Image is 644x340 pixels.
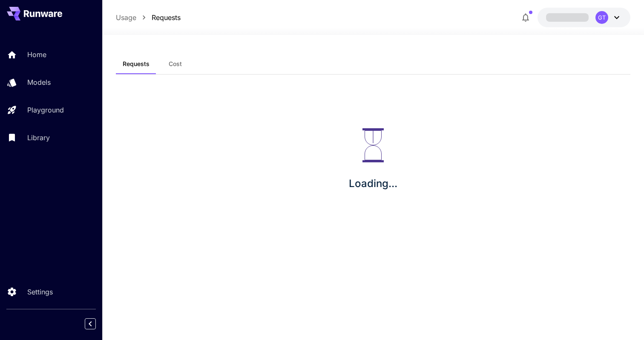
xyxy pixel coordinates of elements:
[116,12,136,23] a: Usage
[123,60,149,68] span: Requests
[538,8,630,27] button: GT
[91,316,102,331] div: Collapse sidebar
[152,12,181,23] a: Requests
[27,77,51,87] p: Models
[85,318,96,329] button: Collapse sidebar
[595,11,608,24] div: GT
[27,105,64,115] p: Playground
[27,49,46,60] p: Home
[349,176,397,191] p: Loading...
[169,60,182,68] span: Cost
[27,133,50,143] p: Library
[116,12,181,23] nav: breadcrumb
[27,287,53,297] p: Settings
